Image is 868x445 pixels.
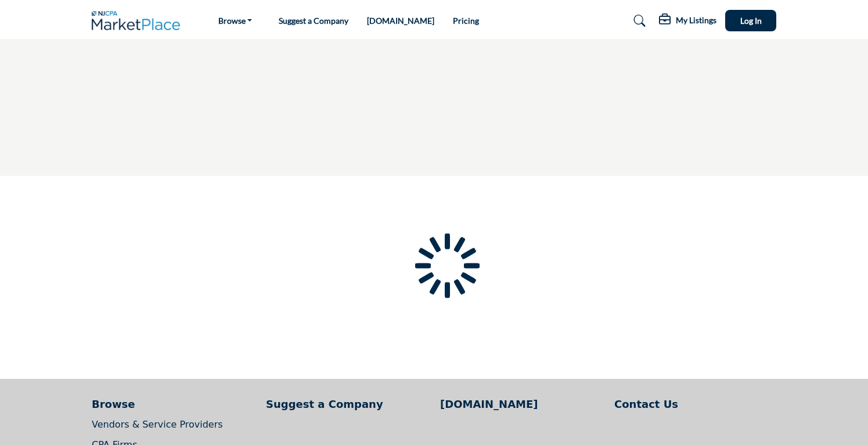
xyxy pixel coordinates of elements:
a: Vendors & Service Providers [92,419,223,430]
div: My Listings [659,14,716,28]
a: Browse [210,13,261,29]
a: Suggest a Company [279,16,348,26]
span: Log In [740,16,762,26]
a: [DOMAIN_NAME] [440,396,602,412]
a: Search [622,12,653,30]
a: Contact Us [614,396,776,412]
a: Pricing [453,16,479,26]
a: Suggest a Company [266,396,428,412]
h5: My Listings [676,15,716,26]
button: Log In [725,10,776,31]
a: Browse [92,396,254,412]
img: Site Logo [92,11,186,30]
a: [DOMAIN_NAME] [367,16,434,26]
